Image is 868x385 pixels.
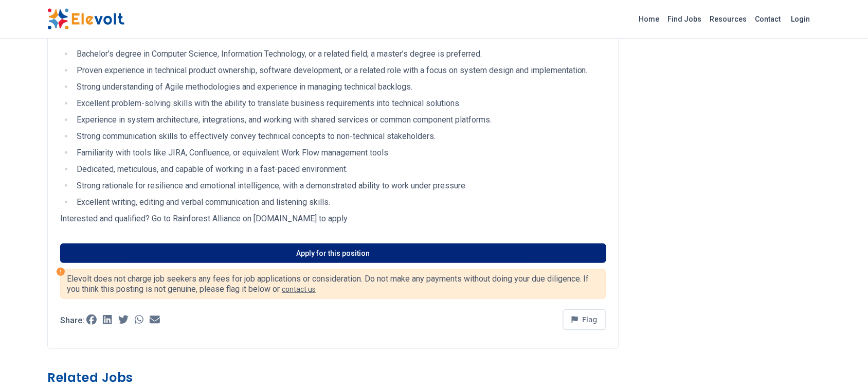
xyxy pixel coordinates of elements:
a: Apply for this position [60,243,606,263]
li: Excellent writing, editing and verbal communication and listening skills. [74,196,606,208]
li: Proven experience in technical product ownership, software development, or a related role with a ... [74,64,606,77]
a: Home [635,11,664,27]
a: Find Jobs [664,11,706,27]
a: Contact [751,11,785,27]
li: Bachelor’s degree in Computer Science, Information Technology, or a related field; a master’s deg... [74,48,606,60]
li: Strong communication skills to effectively convey technical concepts to non-technical stakeholders. [74,130,606,143]
iframe: Chat Widget [817,336,868,385]
li: Familiarity with tools like JIRA, Confluence, or equivalent Work Flow management tools [74,147,606,159]
img: Elevolt [47,8,124,30]
p: Interested and qualified? Go to Rainforest Alliance on [DOMAIN_NAME] to apply [60,213,606,225]
li: Strong rationale for resilience and emotional intelligence, with a demonstrated ability to work u... [74,180,606,192]
p: Share: [60,317,84,325]
li: Strong understanding of Agile methodologies and experience in managing technical backlogs. [74,81,606,93]
li: Excellent problem-solving skills with the ability to translate business requirements into technic... [74,97,606,110]
a: Login [785,9,817,29]
button: Flag [563,309,606,330]
a: Resources [706,11,751,27]
a: contact us [282,285,316,293]
li: Experience in system architecture, integrations, and working with shared services or common compo... [74,114,606,126]
li: Dedicated, meticulous, and capable of working in a fast-paced environment. [74,163,606,176]
p: Elevolt does not charge job seekers any fees for job applications or consideration. Do not make a... [67,274,600,294]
